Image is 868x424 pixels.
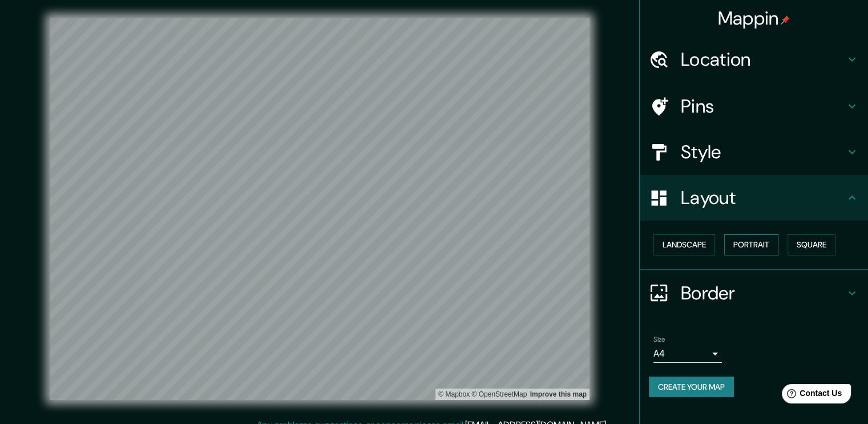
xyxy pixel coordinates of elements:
[653,345,722,363] div: A4
[640,37,868,82] div: Location
[653,234,715,255] button: Landscape
[640,129,868,175] div: Style
[681,186,845,209] h4: Layout
[640,270,868,316] div: Border
[640,175,868,221] div: Layout
[681,95,845,118] h4: Pins
[681,141,845,163] h4: Style
[781,15,790,25] img: pin-icon.png
[681,48,845,71] h4: Location
[681,282,845,305] h4: Border
[718,7,790,30] h4: Mappin
[788,234,835,255] button: Square
[649,377,734,398] button: Create your map
[653,334,665,344] label: Size
[640,83,868,129] div: Pins
[530,390,587,398] a: Map feedback
[50,18,590,400] canvas: Map
[438,390,470,398] a: Mapbox
[766,379,855,411] iframe: Help widget launcher
[471,390,527,398] a: OpenStreetMap
[724,234,778,255] button: Portrait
